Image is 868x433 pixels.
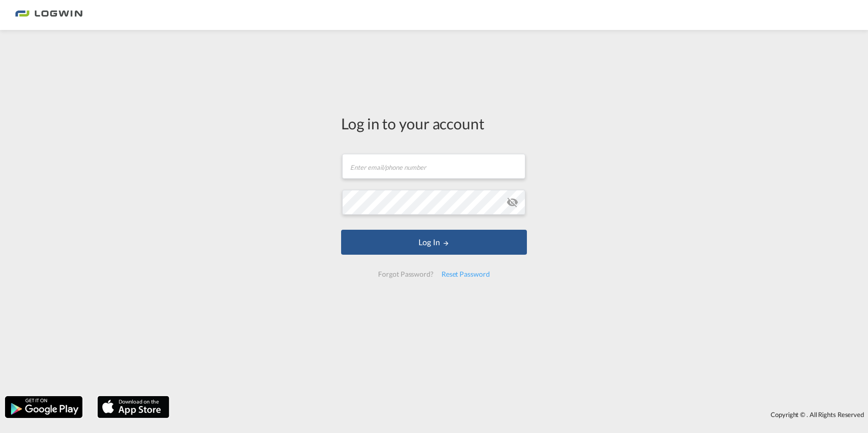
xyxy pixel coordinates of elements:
button: LOGIN [341,230,527,255]
div: Reset Password [437,265,494,283]
div: Copyright © . All Rights Reserved [174,406,868,423]
md-icon: icon-eye-off [506,196,518,208]
input: Enter email/phone number [342,154,525,179]
div: Log in to your account [341,113,527,134]
img: apple.png [96,395,170,419]
img: google.png [4,395,83,419]
img: 2761ae10d95411efa20a1f5e0282d2d7.png [15,4,82,26]
div: Forgot Password? [374,265,437,283]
